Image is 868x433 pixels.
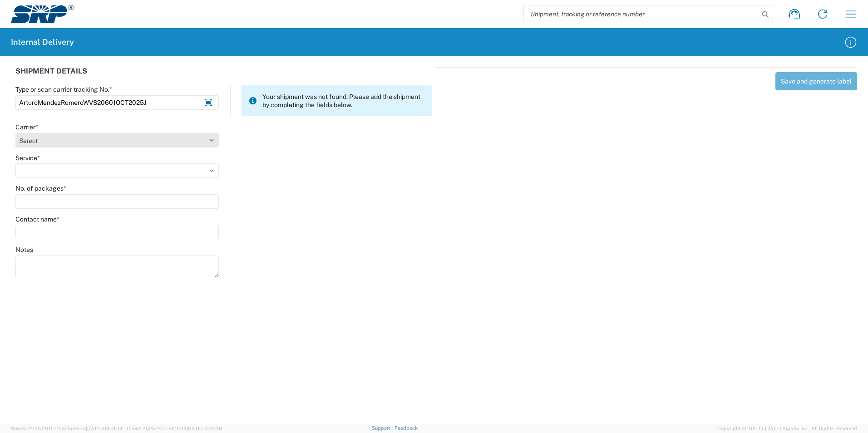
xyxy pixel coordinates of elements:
label: Type or scan carrier tracking No. [15,85,112,93]
label: Notes [15,246,33,254]
h2: Internal Delivery [11,37,74,48]
img: srp [11,5,74,23]
div: SHIPMENT DETAILS [15,67,432,85]
label: Service [15,154,40,162]
a: Feedback [395,425,418,431]
a: Support [372,425,395,431]
span: Your shipment was not found. Please add the shipment by completing the fields below. [262,93,424,109]
span: Copyright © [DATE]-[DATE] Agistix Inc., All Rights Reserved [717,424,857,433]
label: Carrier [15,123,38,131]
input: Shipment, tracking or reference number [524,5,759,23]
span: Server: 2025.20.0-710e05ee653 [11,426,123,431]
label: Contact name [15,215,59,223]
span: [DATE] 09:51:04 [86,426,123,431]
span: Client: 2025.20.0-8b113f4 [127,426,222,431]
span: [DATE] 10:16:38 [187,426,222,431]
label: No. of packages [15,184,66,192]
